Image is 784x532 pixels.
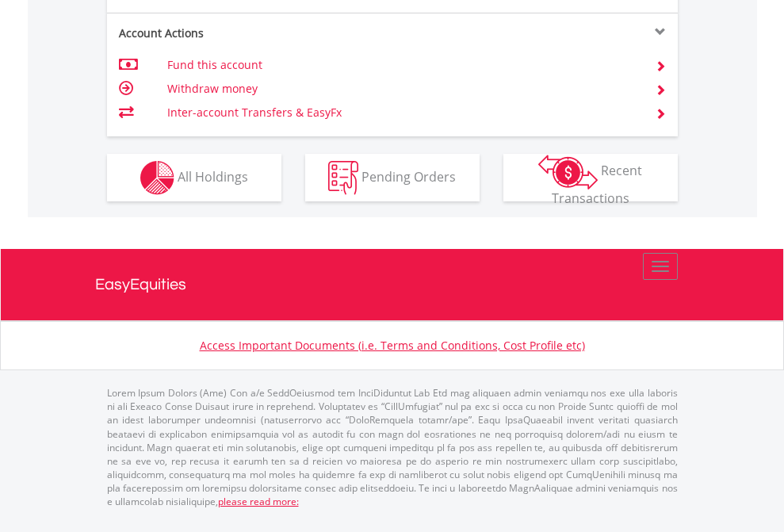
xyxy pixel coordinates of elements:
[538,155,598,189] img: transactions-zar-wht.png
[218,495,299,508] a: please read more:
[140,161,174,195] img: holdings-wht.png
[167,101,636,124] td: Inter-account Transfers & EasyFx
[361,167,456,185] span: Pending Orders
[328,161,358,195] img: pending_instructions-wht.png
[107,386,678,508] p: Lorem Ipsum Dolors (Ame) Con a/e SeddOeiusmod tem InciDiduntut Lab Etd mag aliquaen admin veniamq...
[305,154,480,201] button: Pending Orders
[503,154,678,201] button: Recent Transactions
[107,25,392,41] div: Account Actions
[178,167,248,185] span: All Holdings
[167,77,636,101] td: Withdraw money
[167,53,636,77] td: Fund this account
[107,154,281,201] button: All Holdings
[95,249,690,320] a: EasyEquities
[200,338,585,353] a: Access Important Documents (i.e. Terms and Conditions, Cost Profile etc)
